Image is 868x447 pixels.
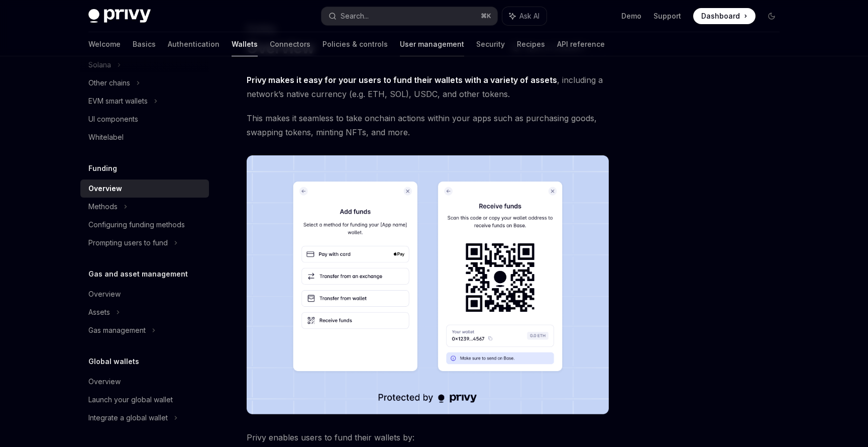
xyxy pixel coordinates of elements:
[693,8,755,24] a: Dashboard
[517,32,545,56] a: Recipes
[88,306,110,318] div: Assets
[80,128,209,146] a: Whitelabel
[621,11,641,21] a: Demo
[88,113,138,125] div: UI components
[88,131,124,143] div: Whitelabel
[88,288,121,300] div: Overview
[88,324,146,336] div: Gas management
[88,355,139,368] h5: Global wallets
[88,412,168,424] div: Integrate a global wallet
[80,373,209,391] a: Overview
[133,32,156,56] a: Basics
[80,216,209,234] a: Configuring funding methods
[232,32,258,56] a: Wallets
[764,8,780,24] button: Toggle dark mode
[88,237,168,249] div: Prompting users to fund
[557,32,605,56] a: API reference
[654,11,681,21] a: Support
[88,376,121,388] div: Overview
[247,155,609,414] img: images/Funding.png
[321,7,497,25] button: Search...⌘K
[168,32,220,56] a: Authentication
[88,201,118,213] div: Methods
[88,95,148,107] div: EVM smart wallets
[88,32,121,56] a: Welcome
[80,285,209,303] a: Overview
[502,7,547,25] button: Ask AI
[80,110,209,128] a: UI components
[247,430,609,444] span: Privy enables users to fund their wallets by:
[247,75,557,85] strong: Privy makes it easy for your users to fund their wallets with a variety of assets
[88,183,122,195] div: Overview
[341,10,369,22] div: Search...
[80,391,209,409] a: Launch your global wallet
[322,32,388,56] a: Policies & controls
[476,32,505,56] a: Security
[88,162,117,174] h5: Funding
[701,11,740,21] span: Dashboard
[80,180,209,198] a: Overview
[88,77,130,89] div: Other chains
[481,12,491,20] span: ⌘ K
[88,268,188,280] h5: Gas and asset management
[270,32,310,56] a: Connectors
[519,11,539,21] span: Ask AI
[400,32,464,56] a: User management
[88,394,173,406] div: Launch your global wallet
[247,73,609,101] span: , including a network’s native currency (e.g. ETH, SOL), USDC, and other tokens.
[88,9,151,23] img: dark logo
[247,111,609,139] span: This makes it seamless to take onchain actions within your apps such as purchasing goods, swappin...
[88,219,185,231] div: Configuring funding methods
